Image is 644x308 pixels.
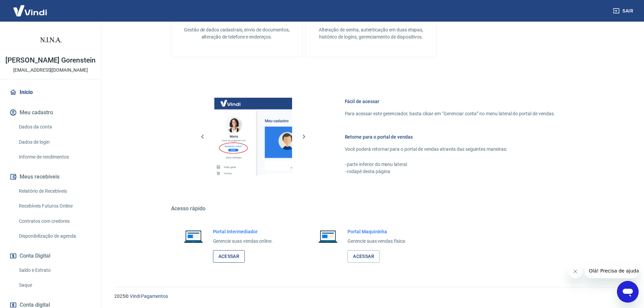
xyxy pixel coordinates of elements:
[179,228,208,244] img: Imagem de um notebook aberto
[8,105,93,120] button: Meu cadastro
[16,263,93,277] a: Saldo e Extrato
[16,199,93,213] a: Recebíveis Futuros Online
[345,146,555,153] p: Você poderá retornar para o portal de vendas através das seguintes maneiras:
[345,168,555,175] p: - rodapé desta página
[617,281,639,303] iframe: Botão para abrir a janela de mensagens
[13,67,88,74] p: [EMAIL_ADDRESS][DOMAIN_NAME]
[213,250,245,263] a: Acessar
[345,134,555,140] h6: Retorne para o portal de vendas
[16,120,93,134] a: Dados da conta
[8,248,93,263] button: Conta Digital
[16,278,93,292] a: Saque
[171,205,571,212] h5: Acesso rápido
[348,250,380,263] a: Acessar
[4,5,57,10] span: Olá! Precisa de ajuda?
[182,26,291,41] p: Gestão de dados cadastrais, envio de documentos, alteração de telefone e endereços.
[8,85,93,100] a: Início
[16,214,93,228] a: Contratos com credores
[130,293,168,299] a: Vindi Pagamentos
[316,26,426,41] p: Alteração de senha, autenticação em duas etapas, histórico de logins, gerenciamento de dispositivos.
[214,98,292,175] img: Imagem da dashboard mostrando o botão de gerenciar conta na sidebar no lado esquerdo
[213,238,273,245] p: Gerencie suas vendas online.
[37,27,64,54] img: 0e879e66-52b8-46e5-9d6b-f9f4026a9a18.jpeg
[213,228,273,235] h6: Portal Intermediador
[585,263,639,278] iframe: Mensagem da empresa
[16,150,93,164] a: Informe de rendimentos
[114,293,628,300] p: 2025 ©
[5,57,96,64] p: [PERSON_NAME] Gorenstein
[348,228,406,235] h6: Portal Maquininha
[16,184,93,198] a: Relatório de Recebíveis
[314,228,342,244] img: Imagem de um notebook aberto
[348,238,406,245] p: Gerencie suas vendas física.
[345,161,555,168] p: - parte inferior do menu lateral
[345,98,555,105] h6: Fácil de acessar
[569,265,582,278] iframe: Fechar mensagem
[612,5,636,17] button: Sair
[8,0,52,21] img: Vindi
[8,169,93,184] button: Meus recebíveis
[345,110,555,117] p: Para acessar este gerenciador, basta clicar em “Gerenciar conta” no menu lateral do portal de ven...
[16,229,93,243] a: Disponibilização de agenda
[16,135,93,149] a: Dados de login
